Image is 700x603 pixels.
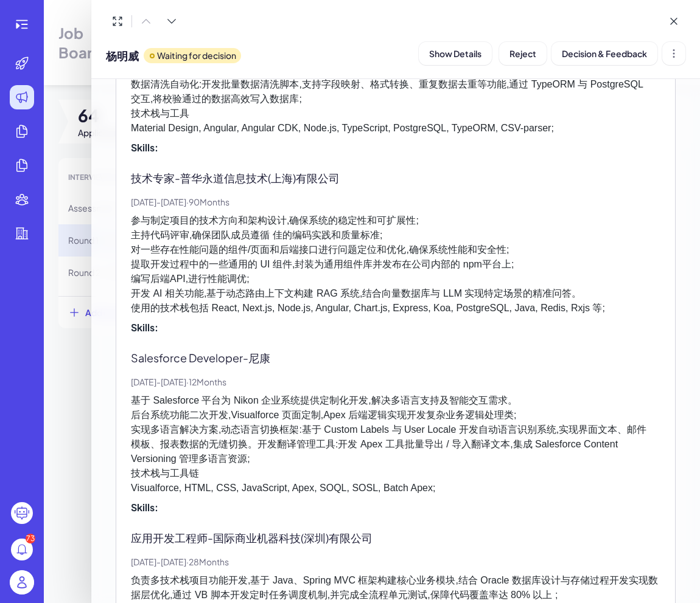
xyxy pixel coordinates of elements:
p: 应用开发工程师 - 国际商业机器科技(深圳)有限公司 [131,529,660,546]
p: 基于 Salesforce 平台为 Nikon 企业系统提供定制化开发,解决多语言支持及智能交互需求。 后台系统功能二次开发,Visualforce 页面定制,Apex 后端逻辑实现开发复杂业务... [131,393,660,495]
button: Show Details [419,42,492,65]
p: 技术专家 - 普华永道信息技术(上海)有限公司 [131,170,660,186]
span: 杨明威 [106,47,139,64]
span: Decision & Feedback [562,48,647,59]
p: Waiting for decision [157,49,236,62]
span: Reject [509,48,536,59]
button: Reject [499,42,547,65]
span: Skills: [131,500,158,515]
p: Salesforce Developer - 尼康 [131,350,660,366]
button: Decision & Feedback [551,42,657,65]
span: Skills: [131,320,158,335]
p: 参与制定项目的技术方向和架构设计,确保系统的稳定性和可扩展性; 主持代码评审,确保团队成员遵循 佳的编码实践和质量标准; 对一些存在性能问题的组件/页面和后端接口进行问题定位和优化,确保系统性能... [131,213,660,315]
span: Show Details [429,48,481,59]
p: [DATE] - [DATE] · 12 Months [131,376,660,388]
p: [DATE] - [DATE] · 90 Months [131,196,660,208]
p: [DATE] - [DATE] · 28 Months [131,556,660,568]
span: Skills: [131,140,158,155]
